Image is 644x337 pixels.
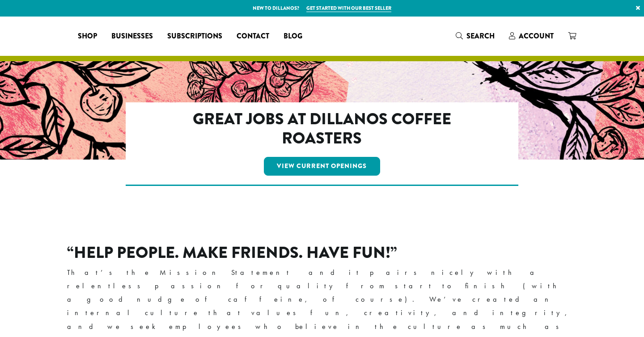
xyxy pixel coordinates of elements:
[111,31,153,42] span: Businesses
[449,29,502,43] a: Search
[306,4,391,12] a: Get started with our best seller
[284,31,302,42] span: Blog
[466,31,495,41] span: Search
[167,31,222,42] span: Subscriptions
[237,31,269,42] span: Contact
[519,31,554,41] span: Account
[264,157,381,176] a: View Current Openings
[165,110,480,148] h2: Great Jobs at Dillanos Coffee Roasters
[67,243,577,262] h2: “Help People. Make Friends. Have Fun!”
[71,29,104,43] a: Shop
[78,31,97,42] span: Shop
